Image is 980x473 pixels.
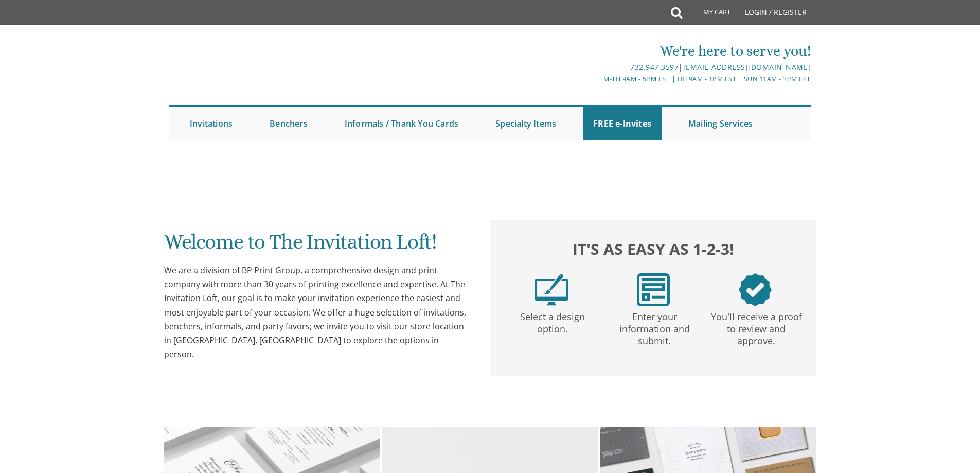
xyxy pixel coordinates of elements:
div: We're here to serve you! [384,41,811,61]
a: 732.947.3597 [630,62,679,72]
p: Enter your information and submit. [605,306,703,347]
a: My Cart [681,1,738,27]
img: step2.png [637,273,670,306]
div: | [384,61,811,74]
a: FREE e-Invites [583,107,662,140]
a: Mailing Services [678,107,763,140]
h2: It's as easy as 1-2-3! [501,237,806,260]
a: [EMAIL_ADDRESS][DOMAIN_NAME] [683,62,811,72]
a: Specialty Items [485,107,566,140]
img: step1.png [535,273,568,306]
p: Select a design option. [504,306,601,336]
h1: Welcome to The Invitation Loft! [164,231,470,261]
div: We are a division of BP Print Group, a comprehensive design and print company with more than 30 y... [164,264,470,361]
div: M-Th 9am - 5pm EST | Fri 9am - 1pm EST | Sun 11am - 3pm EST [384,74,811,84]
p: You'll receive a proof to review and approve. [707,306,805,347]
a: Invitations [180,107,243,140]
img: step3.png [739,273,772,306]
a: Benchers [259,107,318,140]
a: Informals / Thank You Cards [334,107,469,140]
